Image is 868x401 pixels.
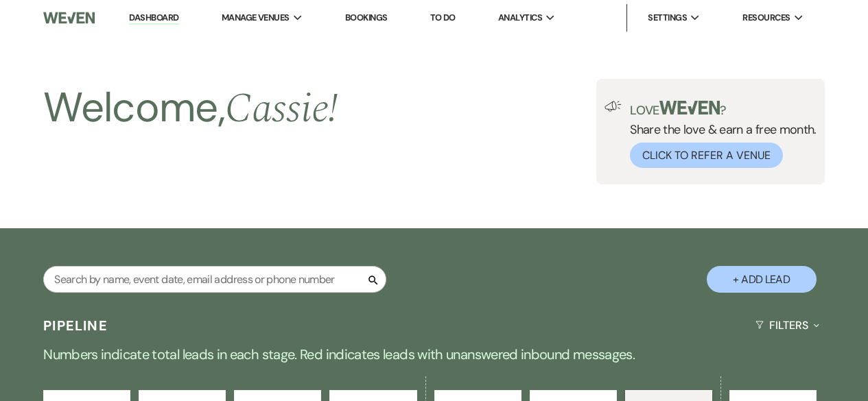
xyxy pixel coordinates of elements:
span: Resources [742,11,790,25]
button: + Add Lead [707,266,817,293]
a: Dashboard [129,12,178,25]
img: Weven Logo [43,3,94,32]
input: Search by name, event date, email address or phone number [43,266,386,293]
h3: Pipeline [43,316,108,335]
span: Settings [648,11,687,25]
div: Share the love & earn a free month. [622,101,817,168]
img: loud-speaker-illustration.svg [605,101,622,112]
h2: Welcome, [43,79,338,138]
span: Manage Venues [222,11,290,25]
a: Bookings [345,12,388,23]
button: Click to Refer a Venue [630,143,783,168]
span: Cassie ! [225,77,338,141]
a: To Do [430,12,456,23]
img: weven-logo-green.svg [659,101,720,114]
button: Filters [750,307,825,343]
p: Love ? [630,101,817,117]
span: Analytics [498,11,542,25]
